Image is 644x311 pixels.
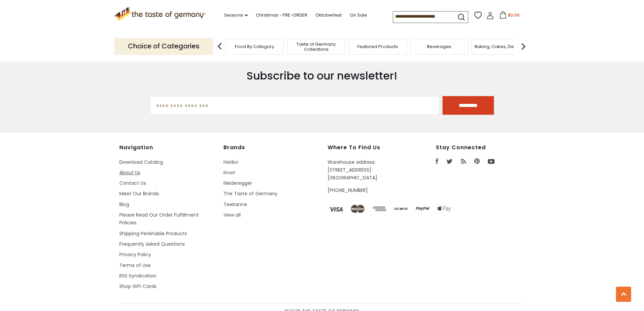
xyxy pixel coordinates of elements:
p: Choice of Categories [114,38,213,54]
a: Oktoberfest [315,12,342,19]
img: previous arrow [213,40,226,53]
a: Terms of Use [119,262,151,269]
a: Baking, Cakes, Desserts [475,44,527,49]
a: Meet Our Brands [119,190,159,197]
h3: Subscribe to our newsletter! [150,69,494,83]
a: RSS Syndication [119,272,157,279]
h4: Where to find us [328,144,405,151]
a: Niederegger [223,180,252,186]
a: Shipping Perishable Products [119,230,187,237]
span: $0.00 [508,12,520,18]
a: On Sale [350,12,367,19]
a: About Us [119,169,140,176]
h4: Brands [223,144,321,151]
a: The Taste of Germany [223,190,278,197]
p: Warehouse address: [STREET_ADDRESS] [GEOGRAPHIC_DATA] [328,158,405,182]
a: Taste of Germany Collections [289,42,343,52]
p: [PHONE_NUMBER] [328,186,405,194]
a: Beverages [427,44,451,49]
a: Contact Us [119,180,146,186]
h4: Stay Connected [436,144,525,151]
a: View all [223,212,241,218]
a: Haribo [223,159,238,165]
a: Please Read Our Order Fulfillment Policies [119,212,199,226]
a: Food By Category [235,44,274,49]
a: Download Catalog [119,159,163,165]
button: $0.00 [495,11,524,21]
a: Blog [119,201,129,208]
a: Seasons [224,12,248,19]
a: Frequently Asked Questions [119,241,185,247]
img: next arrow [517,40,530,53]
a: Christmas - PRE-ORDER [256,12,307,19]
a: Privacy Policy [119,251,151,258]
a: Teekanne [223,201,247,208]
a: Shop Gift Cards [119,283,157,290]
h4: Navigation [119,144,217,151]
a: Featured Products [357,44,398,49]
a: Knorr [223,169,236,176]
